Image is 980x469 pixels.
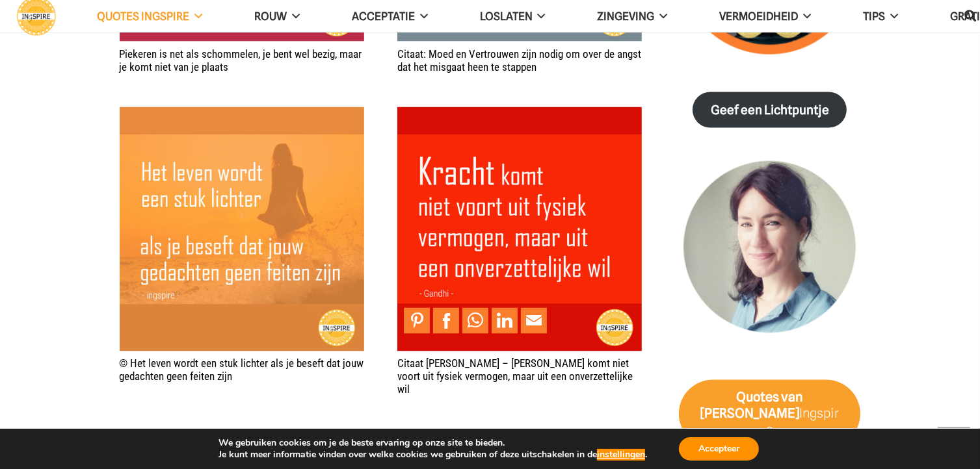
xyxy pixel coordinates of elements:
li: Pinterest [404,308,433,334]
a: Geef een Lichtpuntje [693,92,847,128]
a: Citaat Gandhi – Kracht komt niet voort uit fysiek vermogen, maar uit een onverzettelijke wil [397,108,642,121]
a: Share to LinkedIn [492,308,518,334]
a: Share to Facebook [433,308,459,334]
span: Zingeving [597,10,654,23]
a: Quotes van [PERSON_NAME]Ingspire [679,380,860,449]
a: © Het leven wordt een stuk lichter als je beseft dat jouw gedachten geen feiten zijn [120,357,364,383]
button: Accepteer [679,437,759,461]
li: Email This [521,308,550,334]
span: ROUW [254,10,287,23]
img: Mooie spreuk over kracht van Gandhi [397,107,642,351]
a: Pin to Pinterest [404,308,430,334]
span: Acceptatie [352,10,415,23]
a: Piekeren is net als schommelen, je bent wel bezig, maar je komt niet van je plaats [120,47,362,73]
li: WhatsApp [462,308,492,334]
button: instellingen [597,449,645,461]
a: Citaat [PERSON_NAME] – [PERSON_NAME] komt niet voort uit fysiek vermogen, maar uit een onverzette... [397,357,633,397]
a: Share to WhatsApp [462,308,488,334]
li: Facebook [433,308,462,334]
a: Citaat: Moed en Vertrouwen zijn nodig om over de angst dat het misgaat heen te stappen [397,47,641,73]
p: Je kunt meer informatie vinden over welke cookies we gebruiken of deze uitschakelen in de . [219,449,647,461]
p: We gebruiken cookies om je de beste ervaring op onze site te bieden. [219,437,647,449]
li: LinkedIn [492,308,521,334]
span: VERMOEIDHEID [719,10,798,23]
strong: Quotes [736,390,779,405]
a: Terug naar top [938,427,970,459]
a: © Het leven wordt een stuk lichter als je beseft dat jouw gedachten geen feiten zijn [120,108,364,121]
span: Loslaten [480,10,533,23]
strong: Geef een Lichtpuntje [711,103,829,118]
strong: van [PERSON_NAME] [700,390,803,422]
span: QUOTES INGSPIRE [97,10,189,23]
a: Mail to Email This [521,308,547,334]
img: Inge Geertzen - schrijfster Ingspire.nl, markteer en handmassage therapeut [679,161,860,342]
img: Citaat Inge Ingspire: Het leven wordt een stuk lichter als je beseft dat jouw gedachten geen feit... [120,107,364,351]
span: TIPS [863,10,885,23]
